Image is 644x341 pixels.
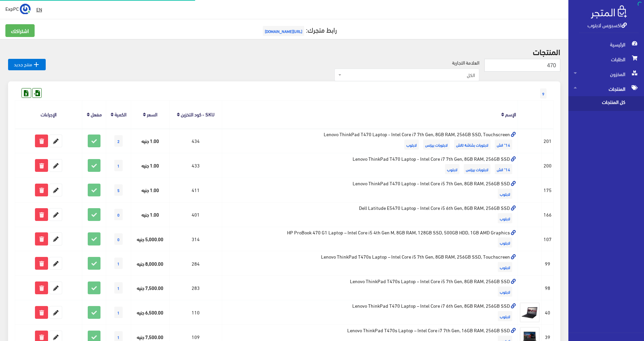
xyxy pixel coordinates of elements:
span: لابتوبات بشاشة تاتش [454,140,490,150]
span: 1 [114,258,123,269]
td: Lenovo ThinkPad T470 Laptop - Intel Core i7 7th Gen, 8GB RAM, 256GB SSD [222,153,518,178]
span: [URL][DOMAIN_NAME] [263,26,304,36]
label: العلامة التجارية [452,59,479,66]
span: لابتوبات بيزنس [464,164,490,174]
a: اكسبريس لابتوب [588,20,627,30]
u: EN [36,5,42,13]
span: 0 [114,209,123,220]
input: بحث... [484,59,560,72]
td: 40 [542,300,554,325]
td: 433 [169,153,222,178]
a: رابط متجرك:[URL][DOMAIN_NAME] [261,23,337,36]
td: Lenovo ThinkPad T470 Laptop – Intel Core i7 6th Gen, 8GB RAM, 256GB SSD [222,300,518,325]
td: 401 [169,202,222,227]
span: 5 [114,184,123,196]
td: 314 [169,227,222,251]
span: الرئيسية [574,37,639,52]
span: الكل [343,72,475,78]
span: لابتوب [498,262,512,272]
a: كل المنتجات [568,96,644,111]
span: 2 [114,135,123,147]
td: 284 [169,251,222,276]
a: ... ExpPC [5,3,31,14]
span: المنتجات [574,81,639,96]
td: 7,500.00 جنيه [131,276,169,300]
a: الرئيسية [568,37,644,52]
td: 1.00 جنيه [131,202,169,227]
td: Lenovo ThinkPad T470 Laptop - Intel Core i5 7th Gen, 8GB RAM, 256GB SSD [222,178,518,202]
a: SKU - كود التخزين [181,109,214,119]
td: 283 [169,276,222,300]
a: الطلبات [568,52,644,67]
span: 14" انش [495,164,512,174]
td: Lenovo ThinkPad T470s Laptop – Intel Core i5 7th Gen, 8GB RAM, 256GB SSD, Touchscreen [222,251,518,276]
th: الإجراءات [15,101,82,128]
td: 99 [542,251,554,276]
span: لابتوب [404,140,419,150]
td: 110 [169,300,222,325]
td: 1.00 جنيه [131,153,169,178]
td: 411 [169,178,222,202]
td: 1.00 جنيه [131,128,169,153]
span: الكل [334,69,479,81]
span: الطلبات [574,52,639,67]
a: EN [34,3,45,15]
td: 201 [542,128,554,153]
td: 175 [542,178,554,202]
td: 6,500.00 جنيه [131,300,169,325]
span: لابتوبات بيزنس [423,140,450,150]
td: 200 [542,153,554,178]
img: ... [20,4,31,14]
td: 5,000.00 جنيه [131,227,169,251]
td: Dell Latitude E5470 Laptop - Intel Core i5 6th Gen, 8GB RAM, 256GB SSD [222,202,518,227]
td: HP ProBook 470 G1 Laptop – Intel Core i5 4th Gen M, 8GB RAM, 128GB SSD, 500GB HDD, 1GB AMD Graphics [222,227,518,251]
span: لابتوب [445,164,459,174]
i:  [32,61,40,69]
span: لابتوب [498,287,512,297]
td: 1.00 جنيه [131,178,169,202]
td: 434 [169,128,222,153]
a: الكمية [115,109,126,119]
a: الإسم [505,109,516,119]
td: 166 [542,202,554,227]
span: كل المنتجات [574,96,625,111]
h2: المنتجات [8,47,560,56]
a: المنتجات [568,81,644,96]
a: المخزون [568,67,644,81]
a: منتج جديد [8,59,46,70]
span: 0 [114,233,123,245]
td: 8,000.00 جنيه [131,251,169,276]
a: مفعل [91,109,102,119]
span: 9 [540,88,547,99]
span: ExpPC [5,4,19,13]
span: 1 [114,282,123,294]
td: 107 [542,227,554,251]
img: thinkpad-t470-intel-i7-6th.jpg [520,302,540,323]
img: . [591,5,627,18]
td: Lenovo ThinkPad T470 Laptop - Intel Core i7 7th Gen, 8GB RAM, 256GB SSD, Touchscreen [222,128,518,153]
td: 98 [542,276,554,300]
span: لابتوب [498,213,512,223]
a: السعر [147,109,157,119]
span: 14" انش [495,140,512,150]
a: اشتراكك [5,24,35,37]
td: Lenovo ThinkPad T470s Laptop – Intel Core i5 7th Gen, 8GB RAM, 256GB SSD [222,276,518,300]
span: 1 [114,307,123,318]
span: لابتوب [498,237,512,248]
span: لابتوب [498,311,512,321]
span: لابتوب [498,189,512,199]
span: 1 [114,160,123,171]
span: المخزون [574,67,639,81]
